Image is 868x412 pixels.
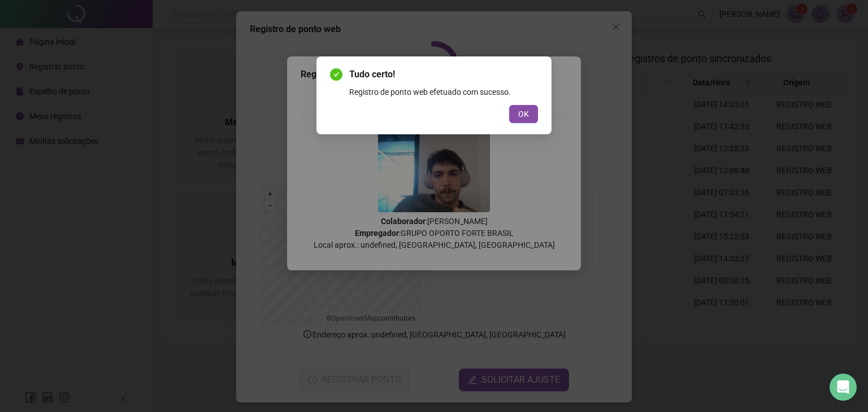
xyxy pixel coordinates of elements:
div: Open Intercom Messenger [830,374,857,401]
span: Tudo certo! [349,68,538,81]
span: check-circle [330,68,342,81]
div: Registro de ponto web efetuado com sucesso. [349,86,538,98]
span: OK [518,108,529,120]
button: OK [509,105,538,123]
